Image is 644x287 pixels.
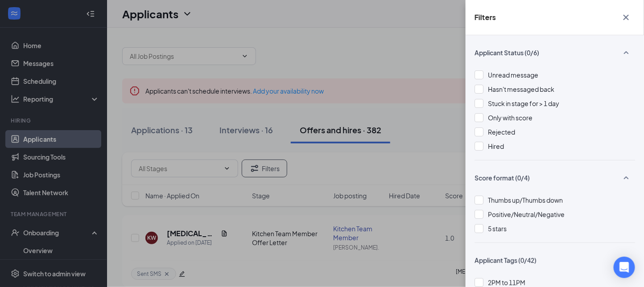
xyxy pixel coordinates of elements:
[488,114,533,122] span: Only with score
[488,142,504,150] span: Hired
[488,210,565,218] span: Positive/Neutral/Negative
[621,47,632,58] svg: SmallChevronUp
[617,9,635,26] button: Cross
[488,128,515,136] span: Rejected
[475,173,530,182] span: Score format (0/4)
[488,99,559,107] span: Stuck in stage for > 1 day
[614,257,635,278] div: Open Intercom Messenger
[617,44,635,61] button: SmallChevronUp
[617,169,635,186] button: SmallChevronUp
[617,252,635,269] button: SmallChevronUp
[621,172,632,183] svg: SmallChevronUp
[488,279,525,287] span: 2PM to 11PM
[488,85,554,93] span: Hasn't messaged back
[621,255,632,266] svg: SmallChevronUp
[475,12,496,22] h5: Filters
[621,12,632,23] svg: Cross
[488,71,538,79] span: Unread message
[488,196,563,204] span: Thumbs up/Thumbs down
[488,225,507,233] span: 5 stars
[475,48,539,57] span: Applicant Status (0/6)
[475,256,537,265] span: Applicant Tags (0/42)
